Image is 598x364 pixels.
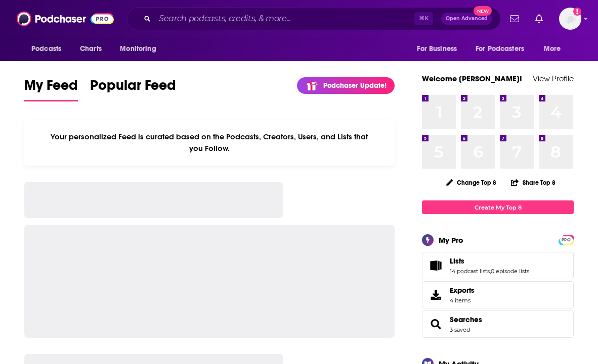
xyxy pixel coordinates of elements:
[113,39,169,59] button: open menu
[90,77,176,101] a: Popular Feed
[491,268,529,275] a: 0 episode lists
[24,77,78,100] span: My Feed
[422,200,574,214] a: Create My Top 8
[127,7,501,30] div: Search podcasts, credits, & more...
[476,42,524,56] span: For Podcasters
[544,42,561,56] span: More
[531,10,547,27] a: Show notifications dropdown
[90,77,176,100] span: Popular Feed
[24,77,78,101] a: My Feed
[559,8,581,30] img: User Profile
[450,326,470,333] a: 3 saved
[439,235,463,245] div: My Pro
[533,74,574,83] a: View Profile
[410,39,469,59] button: open menu
[440,176,502,189] button: Change Top 8
[446,16,488,21] span: Open Advanced
[24,39,74,59] button: open menu
[422,310,574,338] span: Searches
[537,39,574,59] button: open menu
[422,74,522,83] a: Welcome [PERSON_NAME]!
[450,297,475,304] span: 4 items
[450,315,482,324] a: Searches
[450,256,464,266] span: Lists
[559,8,581,30] button: Show profile menu
[506,10,523,27] a: Show notifications dropdown
[450,286,475,295] span: Exports
[573,8,581,16] svg: Add a profile image
[31,42,61,56] span: Podcasts
[490,268,491,275] span: ,
[474,6,492,16] span: New
[73,39,108,59] a: Charts
[120,42,156,56] span: Monitoring
[80,42,102,56] span: Charts
[425,258,446,273] a: Lists
[323,81,387,90] p: Podchaser Update!
[510,173,556,192] button: Share Top 8
[155,11,414,27] input: Search podcasts, credits, & more...
[414,12,433,25] span: ⌘ K
[422,252,574,279] span: Lists
[450,256,529,266] a: Lists
[560,236,572,244] span: PRO
[425,288,446,302] span: Exports
[441,13,492,25] button: Open AdvancedNew
[560,236,572,243] a: PRO
[425,317,446,331] a: Searches
[422,281,574,308] a: Exports
[24,120,395,166] div: Your personalized Feed is curated based on the Podcasts, Creators, Users, and Lists that you Follow.
[450,268,490,275] a: 14 podcast lists
[417,42,457,56] span: For Business
[559,8,581,30] span: Logged in as LBPublicity2
[469,39,539,59] button: open menu
[17,9,114,28] img: Podchaser - Follow, Share and Rate Podcasts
